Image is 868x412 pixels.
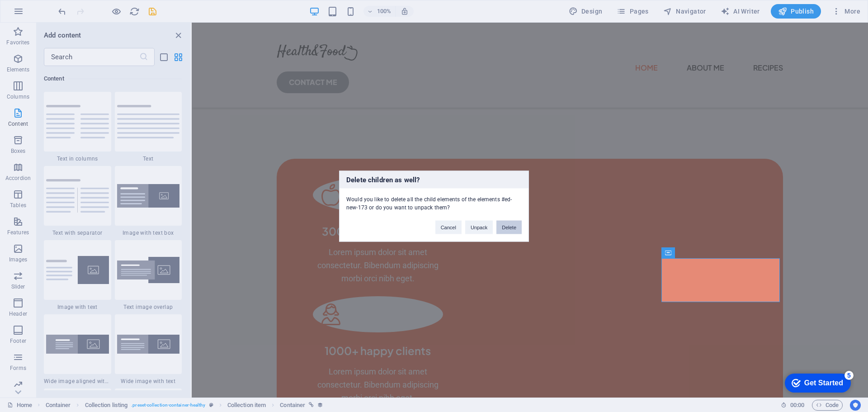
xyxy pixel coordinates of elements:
div: Get Started 5 items remaining, 0% complete [5,5,71,24]
div: Get Started [24,10,63,18]
h3: Delete children as well? [340,171,528,188]
div: 5 [65,2,74,11]
button: Cancel [435,220,462,234]
div: Would you like to delete all the child elements of the elements #ed-new-173 or do you want to unp... [340,188,528,211]
button: Delete [496,220,522,234]
button: Unpack [465,220,493,234]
